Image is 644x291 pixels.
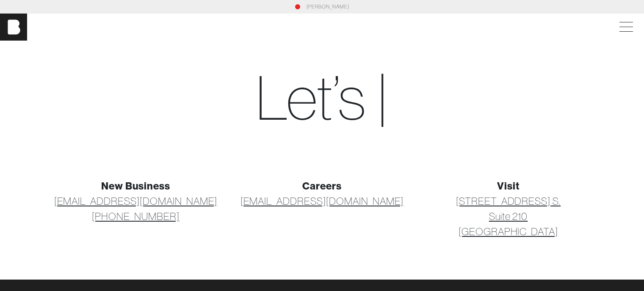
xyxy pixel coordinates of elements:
span: Let’s [256,59,366,136]
div: Visit [420,178,597,193]
a: [PERSON_NAME] [307,3,349,11]
a: [EMAIL_ADDRESS][DOMAIN_NAME] [240,193,404,209]
span: | [377,59,388,136]
a: [EMAIL_ADDRESS][DOMAIN_NAME] [54,193,218,209]
div: New Business [48,178,224,193]
a: [PHONE_NUMBER] [92,209,179,224]
div: Careers [234,178,410,193]
a: [STREET_ADDRESS] S.Suite 210[GEOGRAPHIC_DATA] [456,193,561,239]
